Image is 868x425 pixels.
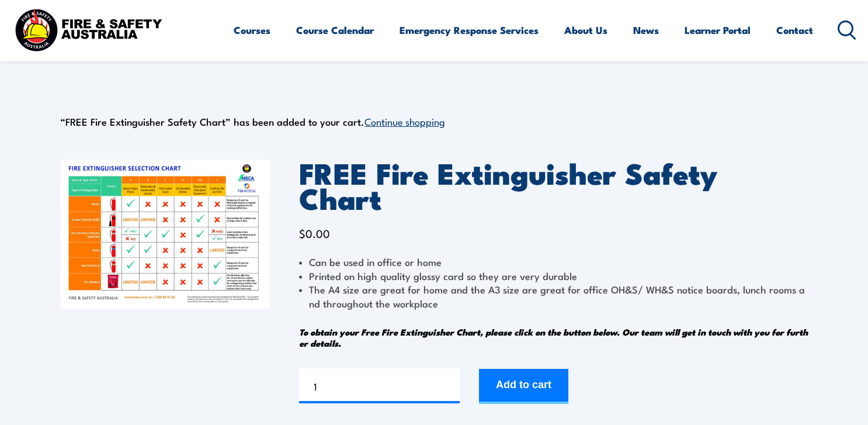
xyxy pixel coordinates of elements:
li: The A4 size are great for home and the A3 size are great for office OH&S/ WH&S notice boards, lun... [299,282,808,310]
input: Product quantity [299,368,460,403]
a: Courses [234,15,270,46]
a: Learner Portal [685,15,751,46]
button: Add to cart [479,369,568,404]
bdi: 0.00 [299,225,330,241]
h1: FREE Fire Extinguisher Safety Chart [299,160,808,210]
a: News [633,15,659,46]
div: “FREE Fire Extinguisher Safety Chart” has been added to your cart. [60,113,808,130]
img: FREE Fire Extinguisher Safety Chart [60,160,270,309]
a: Emergency Response Services [400,15,539,46]
a: Continue shopping [364,114,445,128]
a: Contact [776,15,813,46]
li: Can be used in office or home [299,255,808,268]
span: $ [299,225,305,241]
li: Printed on high quality glossy card so they are very durable [299,269,808,282]
em: To obtain your Free Fire Extinguisher Chart, please click on the button below. Our team will get ... [299,325,808,350]
a: About Us [564,15,607,46]
a: Course Calendar [296,15,374,46]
